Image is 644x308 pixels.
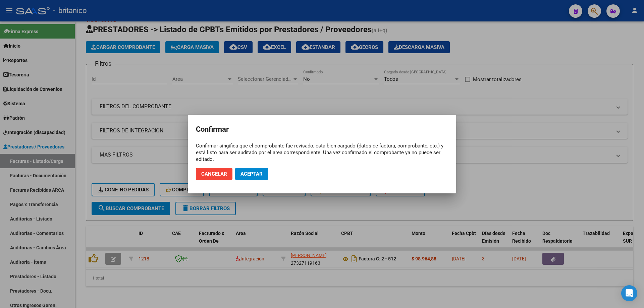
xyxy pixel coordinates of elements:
[196,142,448,163] div: Confirmar singifica que el comprobante fue revisado, está bien cargado (datos de factura, comprob...
[621,285,637,301] div: Open Intercom Messenger
[201,171,227,177] span: Cancelar
[240,171,263,177] span: Aceptar
[196,123,448,136] h2: Confirmar
[235,168,268,180] button: Aceptar
[196,168,232,180] button: Cancelar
